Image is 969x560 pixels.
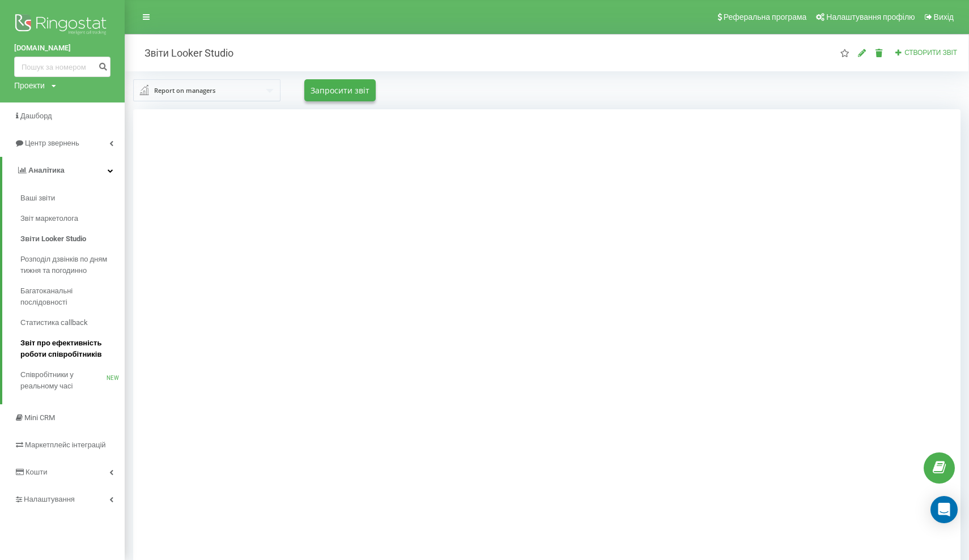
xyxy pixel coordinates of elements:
[857,49,867,57] i: Редагувати звіт
[934,12,954,22] span: Вихід
[20,249,125,281] a: Розподіл дзвінків по дням тижня та погодинно
[14,80,45,91] div: Проекти
[826,12,915,22] span: Налаштування профілю
[724,12,807,22] span: Реферальна програма
[904,49,957,57] span: Створити звіт
[20,365,125,396] a: Співробітники у реальному часіNEW
[25,139,79,147] span: Центр звернень
[20,229,125,249] a: Звіти Looker Studio
[2,157,125,184] a: Аналiтика
[20,208,125,229] a: Звіт маркетолога
[304,79,376,101] button: Запросити звіт
[20,313,125,333] a: Статистика callback
[930,496,958,523] div: Open Intercom Messenger
[20,213,78,224] span: Звіт маркетолога
[20,254,119,276] span: Розподіл дзвінків по дням тижня та погодинно
[20,281,125,313] a: Багатоканальні послідовності
[20,369,107,392] span: Співробітники у реальному часі
[24,413,55,422] span: Mini CRM
[874,49,884,57] i: Видалити звіт
[20,285,119,308] span: Багатоканальні послідовності
[20,337,119,360] span: Звіт про ефективність роботи співробітників
[20,333,125,365] a: Звіт про ефективність роботи співробітників
[133,46,233,59] h2: Звіти Looker Studio
[20,193,55,204] span: Ваші звіти
[895,49,903,55] i: Створити звіт
[20,317,88,328] span: Статистика callback
[891,48,960,58] button: Створити звіт
[14,11,110,40] img: Ringostat logo
[840,49,849,57] i: Цей звіт буде завантажений першим при відкритті "Звіти Looker Studio". Ви можете призначити будь-...
[14,57,110,77] input: Пошук за номером
[14,42,110,54] a: [DOMAIN_NAME]
[25,441,106,449] span: Маркетплейс інтеграцій
[24,495,75,503] span: Налаштування
[20,188,125,208] a: Ваші звіти
[154,84,215,97] div: Report on managers
[20,112,52,120] span: Дашборд
[28,166,65,174] span: Аналiтика
[20,233,86,245] span: Звіти Looker Studio
[25,468,47,476] span: Кошти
